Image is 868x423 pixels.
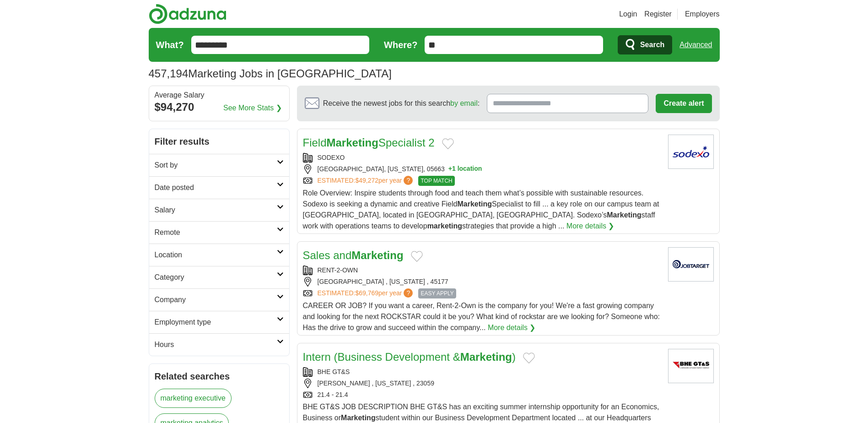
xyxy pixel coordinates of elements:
[668,247,714,282] img: Company logo
[566,221,615,232] a: More details ❯
[355,289,378,297] span: $69,769
[644,9,672,20] a: Register
[327,136,378,149] strong: Marketing
[404,176,413,185] span: ?
[418,176,454,186] span: TOP MATCH
[384,38,417,52] label: Where?
[341,414,376,422] strong: Marketing
[303,266,661,275] div: RENT-2-OWN
[427,222,462,230] strong: marketing
[318,288,415,298] a: ESTIMATED:$69,769per year?
[149,221,289,244] a: Remote
[668,349,714,383] img: BHE GT&S logo
[488,322,536,333] a: More details ❯
[303,351,516,363] a: Intern (Business Development &Marketing)
[457,200,492,208] strong: Marketing
[155,227,277,238] h2: Remote
[303,164,661,174] div: [GEOGRAPHIC_DATA], [US_STATE], 05663
[303,249,404,261] a: Sales andMarketing
[355,177,378,184] span: $49,272
[318,176,415,186] a: ESTIMATED:$49,272per year?
[411,251,423,262] button: Add to favorite jobs
[155,317,277,328] h2: Employment type
[318,368,350,375] a: BHE GT&S
[149,129,289,154] h2: Filter results
[442,138,454,149] button: Add to favorite jobs
[303,189,659,230] span: Role Overview: Inspire students through food and teach them what’s possible with sustainable reso...
[303,136,435,149] a: FieldMarketingSpecialist 2
[149,244,289,266] a: Location
[351,249,403,261] strong: Marketing
[155,389,232,408] a: marketing executive
[303,390,661,400] div: 21.4 - 21.4
[149,176,289,199] a: Date posted
[668,135,714,169] img: Sodexo logo
[149,4,226,24] img: Adzuna logo
[155,92,284,99] div: Average Salary
[303,302,660,331] span: CAREER OR JOB? If you want a career, Rent-2-Own is the company for you! We're a fast growing comp...
[303,277,661,287] div: [GEOGRAPHIC_DATA] , [US_STATE] , 45177
[149,266,289,288] a: Category
[640,36,664,54] span: Search
[685,9,720,20] a: Employers
[149,65,189,82] span: 457,194
[156,38,184,52] label: What?
[318,154,345,161] a: SODEXO
[448,164,452,174] span: +
[323,98,480,109] span: Receive the newest jobs for this search :
[155,294,277,305] h2: Company
[155,182,277,193] h2: Date posted
[656,94,712,113] button: Create alert
[155,339,277,350] h2: Hours
[149,311,289,333] a: Employment type
[619,9,637,20] a: Login
[303,379,661,388] div: [PERSON_NAME] , [US_STATE] , 23059
[523,352,535,363] button: Add to favorite jobs
[404,288,413,298] span: ?
[149,288,289,311] a: Company
[448,164,482,174] button: +1 location
[223,103,282,114] a: See More Stats ❯
[149,199,289,221] a: Salary
[155,99,284,115] div: $94,270
[155,272,277,283] h2: Category
[155,160,277,171] h2: Sort by
[450,99,478,107] a: by email
[149,154,289,176] a: Sort by
[418,288,456,298] span: EASY APPLY
[149,67,392,80] h1: Marketing Jobs in [GEOGRAPHIC_DATA]
[618,35,672,54] button: Search
[607,211,642,219] strong: Marketing
[149,333,289,356] a: Hours
[155,369,284,383] h2: Related searches
[155,249,277,260] h2: Location
[155,205,277,216] h2: Salary
[460,351,512,363] strong: Marketing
